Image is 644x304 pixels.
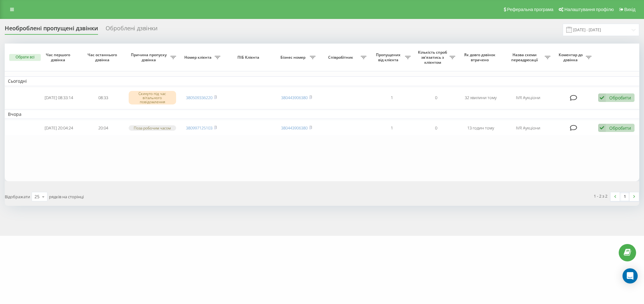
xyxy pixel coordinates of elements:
[506,52,545,62] span: Назва схеми переадресації
[417,50,449,65] span: Кількість спроб зв'язатись з клієнтом
[458,120,503,136] td: 13 годин тому
[5,76,639,86] td: Сьогодні
[414,87,458,108] td: 0
[594,193,607,199] div: 1 - 2 з 2
[370,87,414,108] td: 1
[370,120,414,136] td: 1
[5,25,98,35] div: Необроблені пропущені дзвінки
[564,7,614,12] span: Налаштування профілю
[129,125,176,131] div: Поза робочим часом
[41,52,76,62] span: Час першого дзвінка
[34,194,40,200] div: 25
[5,194,30,200] span: Відображати
[81,120,125,136] td: 20:04
[86,52,120,62] span: Час останнього дзвінка
[503,120,554,136] td: IVR Аукціони
[322,55,361,60] span: Співробітник
[49,194,84,200] span: рядків на сторінці
[458,87,503,108] td: 32 хвилини тому
[609,95,631,101] div: Обробити
[373,52,405,62] span: Пропущених від клієнта
[9,54,41,61] button: Обрати всі
[128,52,170,62] span: Причина пропуску дзвінка
[36,120,81,136] td: [DATE] 20:04:24
[81,87,125,108] td: 08:33
[414,120,458,136] td: 0
[229,55,269,60] span: ПІБ Клієнта
[186,95,212,100] a: 380509336220
[129,91,176,105] div: Скинуто під час вітального повідомлення
[609,125,631,131] div: Обробити
[620,192,629,201] a: 1
[36,87,81,108] td: [DATE] 08:33:14
[186,125,212,131] a: 380997125103
[278,55,310,60] span: Бізнес номер
[182,55,215,60] span: Номер клієнта
[281,95,308,100] a: 380443906380
[281,125,308,131] a: 380443906380
[623,268,638,283] div: Open Intercom Messenger
[463,52,498,62] span: Як довго дзвінок втрачено
[624,7,635,12] span: Вихід
[507,7,554,12] span: Реферальна програма
[557,52,586,62] span: Коментар до дзвінка
[503,87,554,108] td: IVR Аукціони
[106,25,157,35] div: Оброблені дзвінки
[5,110,639,119] td: Вчора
